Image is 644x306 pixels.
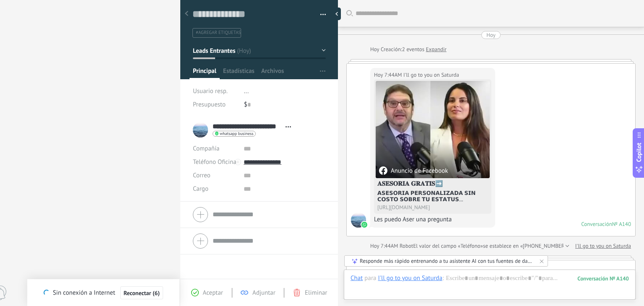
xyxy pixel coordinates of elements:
div: Hoy [370,45,381,54]
span: Presupuesto [193,101,226,109]
span: Eliminar [305,289,327,297]
h4: 𝐀𝐒𝐄𝐒𝐎𝐑𝐈𝐀 𝐆𝐑𝐀𝐓𝐈𝐒➡️ [377,180,488,188]
span: se establece en «[PHONE_NUMBER]» [483,242,569,250]
span: Aceptar [203,289,223,297]
span: ... [244,87,249,95]
div: Hoy 7:44AM [374,71,403,79]
div: $ [244,98,326,112]
div: [URL][DOMAIN_NAME] [377,204,488,210]
span: Adjuntar [252,289,275,297]
span: El valor del campo «Teléfono» [413,242,483,250]
a: Expandir [426,45,447,54]
div: Conversación [581,220,612,228]
div: 𝗔𝗦𝗘𝗦𝗢𝗥𝗜𝗔 𝗣𝗘𝗥𝗦𝗢𝗡𝗔𝗟𝗜𝗭𝗔𝗗𝗔 𝗦𝗜𝗡 𝗖𝗢𝗦𝗧𝗢 𝗦𝗢𝗕𝗥𝗘 𝗧𝗨 𝗘𝗦𝗧𝗔𝗧𝗨𝗦 𝗠𝗜𝗚𝗥𝗔𝗧𝗢𝗥𝗜𝗢, Ciudadanía, Residencia permanente, ... [377,190,488,202]
span: I'll go to you on Saturda [351,213,366,228]
span: whatsapp business [220,132,253,136]
div: I'll go to you on Saturda [378,274,442,282]
div: Creación: [370,45,447,54]
span: : [442,274,444,283]
div: Cargo [193,182,237,196]
span: Estadísticas [223,67,254,79]
span: Copilot [635,143,643,162]
div: Ocultar [332,8,341,20]
span: Archivos [261,67,284,79]
div: Usuario resp. [193,85,238,98]
div: Hoy 7:44AM [370,242,400,250]
span: I'll go to you on Saturda [403,71,459,79]
span: Robot [400,242,413,249]
a: I'll go to you on Saturda [575,242,631,250]
div: № A140 [612,220,631,228]
span: 2 eventos [402,45,424,54]
div: Les puedo Aser una pregunta [374,215,491,224]
span: Usuario resp. [193,87,228,95]
div: Presupuesto [193,98,238,112]
span: Cargo [193,186,208,192]
span: Reconectar (6) [124,290,160,296]
span: Principal [193,67,216,79]
div: Anuncio de Facebook [379,166,448,175]
span: Teléfono Oficina [193,158,236,166]
span: Correo [193,171,210,179]
button: Teléfono Oficina [193,156,236,169]
button: Reconectar (6) [120,286,163,300]
div: Sin conexión a Internet [44,286,163,300]
a: Anuncio de Facebook𝐀𝐒𝐄𝐒𝐎𝐑𝐈𝐀 𝐆𝐑𝐀𝐓𝐈𝐒➡️𝗔𝗦𝗘𝗦𝗢𝗥𝗜𝗔 𝗣𝗘𝗥𝗦𝗢𝗡𝗔𝗟𝗜𝗭𝗔𝗗𝗔 𝗦𝗜𝗡 𝗖𝗢𝗦𝗧𝗢 𝗦𝗢𝗕𝗥𝗘 𝗧𝗨 𝗘𝗦𝗧𝗔𝗧𝗨𝗦 𝗠𝗜𝗚𝗥𝗔𝗧𝗢𝗥𝗜𝗢,... [376,81,490,212]
img: waba.svg [361,222,367,228]
span: #agregar etiquetas [196,30,241,36]
div: Compañía [193,142,237,156]
div: Hoy [486,31,496,39]
div: 140 [577,275,629,282]
button: Correo [193,169,210,182]
span: para [364,274,376,283]
div: Responde más rápido entrenando a tu asistente AI con tus fuentes de datos [360,257,533,265]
